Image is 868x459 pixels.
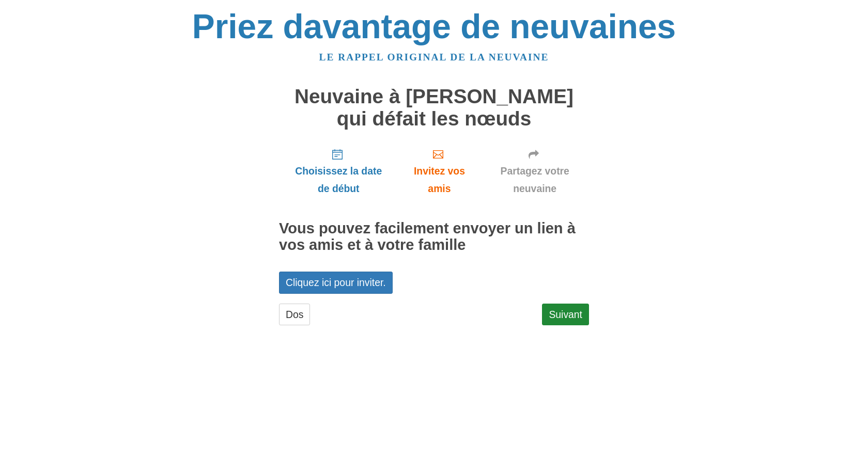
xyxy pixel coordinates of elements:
a: Le rappel original de la neuvaine [319,52,549,62]
font: Dos [286,309,303,320]
font: Neuvaine à [PERSON_NAME] qui défait les nœuds [295,85,574,130]
a: Invitez vos amis [398,140,481,203]
font: Invitez vos amis [414,165,465,194]
font: Choisissez la date de début [295,165,382,194]
font: Suivant [549,309,582,320]
font: Vous pouvez facilement envoyer un lien à vos amis et à votre famille [279,220,576,253]
a: Priez davantage de neuvaines [192,7,676,45]
a: Suivant [542,304,589,325]
a: Dos [279,304,310,325]
a: Partagez votre neuvaine [481,140,589,203]
a: Cliquez ici pour inviter. [279,272,393,293]
a: Choisissez la date de début [279,140,398,203]
font: Cliquez ici pour inviter. [286,277,386,289]
font: Partagez votre neuvaine [500,165,569,194]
